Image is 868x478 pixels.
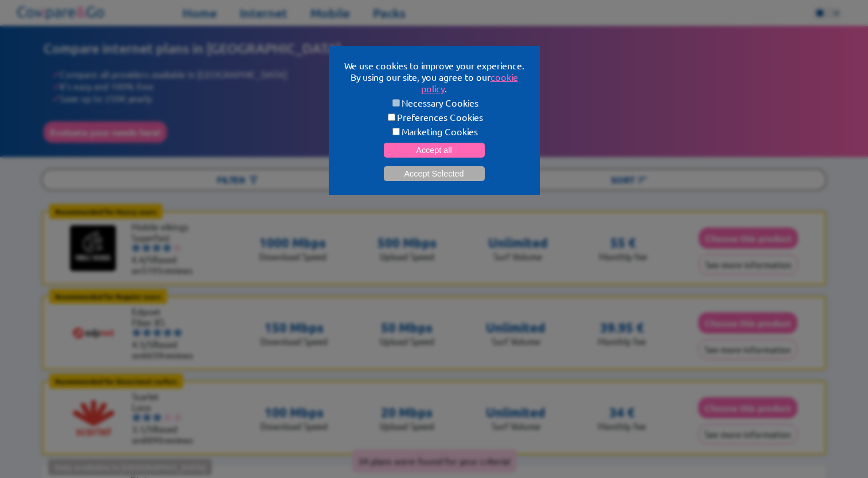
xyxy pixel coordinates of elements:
[392,128,400,135] input: Marketing Cookies
[392,99,400,107] input: Necessary Cookies
[384,166,485,181] button: Accept Selected
[342,111,526,123] label: Preferences Cookies
[342,126,526,137] label: Marketing Cookies
[421,71,518,94] a: cookie policy
[342,97,526,108] label: Necessary Cookies
[342,60,526,94] p: We use cookies to improve your experience. By using our site, you agree to our .
[388,113,395,121] input: Preferences Cookies
[384,143,485,158] button: Accept all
